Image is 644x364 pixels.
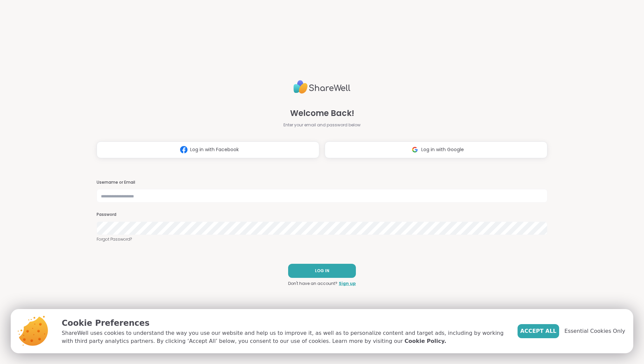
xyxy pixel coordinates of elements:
[190,146,239,153] span: Log in with Facebook
[288,281,337,287] span: Don't have an account?
[97,212,547,218] h3: Password
[290,107,354,119] span: Welcome Back!
[405,337,446,345] a: Cookie Policy.
[315,268,329,274] span: LOG IN
[62,329,507,345] p: ShareWell uses cookies to understand the way you use our website and help us to improve it, as we...
[421,146,464,153] span: Log in with Google
[565,327,625,335] span: Essential Cookies Only
[520,327,556,335] span: Accept All
[283,122,361,128] span: Enter your email and password below
[97,141,319,158] button: Log in with Facebook
[177,143,190,156] img: ShareWell Logomark
[97,180,547,185] h3: Username or Email
[288,264,356,278] button: LOG IN
[325,141,547,158] button: Log in with Google
[518,324,559,338] button: Accept All
[97,236,547,242] a: Forgot Password?
[339,281,356,287] a: Sign up
[409,143,421,156] img: ShareWell Logomark
[62,317,507,329] p: Cookie Preferences
[293,77,351,97] img: ShareWell Logo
